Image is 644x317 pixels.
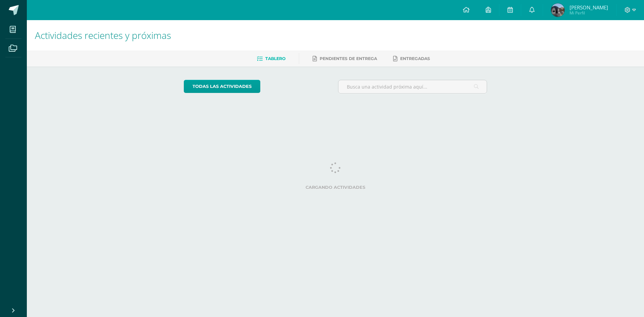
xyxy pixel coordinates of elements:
[184,185,487,190] label: Cargando actividades
[393,53,430,64] a: Entregadas
[313,53,377,64] a: Pendientes de entrega
[400,56,430,61] span: Entregadas
[265,56,285,61] span: Tablero
[338,80,487,93] input: Busca una actividad próxima aquí...
[35,29,171,42] span: Actividades recientes y próximas
[184,80,260,93] a: todas las Actividades
[570,4,608,11] span: [PERSON_NAME]
[570,10,608,16] span: Mi Perfil
[551,3,565,17] img: 61f51aae5a79f36168ee7b4e0f76c407.png
[320,56,377,61] span: Pendientes de entrega
[257,53,285,64] a: Tablero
